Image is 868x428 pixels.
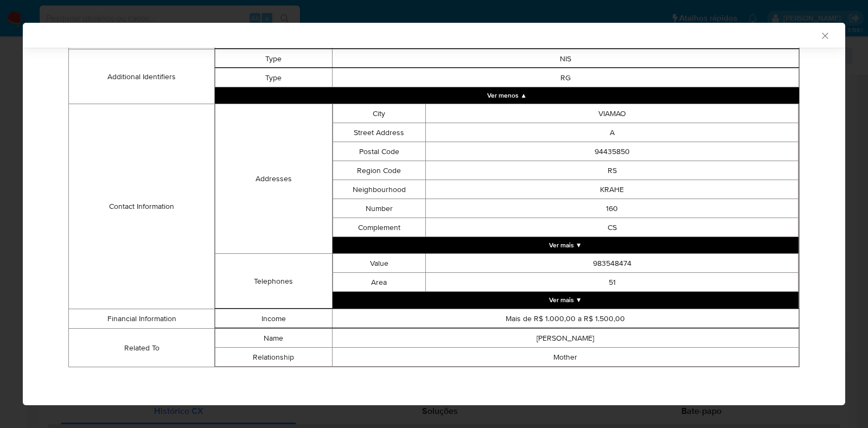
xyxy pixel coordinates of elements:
[332,68,799,87] td: RG
[69,309,215,329] td: Financial Information
[426,273,799,292] td: 51
[426,199,799,218] td: 160
[332,309,799,328] td: Mais de R$ 1.000,00 a R$ 1.500,00
[69,104,215,309] td: Contact Information
[820,30,829,40] button: Fechar a janela
[332,329,799,348] td: [PERSON_NAME]
[215,49,332,68] td: Type
[332,348,799,367] td: Mother
[69,329,215,367] td: Related To
[332,49,799,68] td: NIS
[215,309,332,328] td: Income
[426,161,799,180] td: RS
[426,254,799,273] td: 983548474
[333,104,426,123] td: City
[23,23,845,405] div: closure-recommendation-modal
[333,292,799,308] button: Expand array
[215,87,799,104] button: Collapse array
[333,161,426,180] td: Region Code
[426,123,799,142] td: A
[333,142,426,161] td: Postal Code
[426,104,799,123] td: VIAMAO
[215,68,332,87] td: Type
[333,199,426,218] td: Number
[333,273,426,292] td: Area
[333,180,426,199] td: Neighbourhood
[333,218,426,237] td: Complement
[426,142,799,161] td: 94435850
[426,218,799,237] td: CS
[215,104,332,254] td: Addresses
[215,348,332,367] td: Relationship
[215,329,332,348] td: Name
[426,180,799,199] td: KRAHE
[215,254,332,309] td: Telephones
[333,254,426,273] td: Value
[333,123,426,142] td: Street Address
[333,237,799,253] button: Expand array
[69,49,215,104] td: Additional Identifiers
